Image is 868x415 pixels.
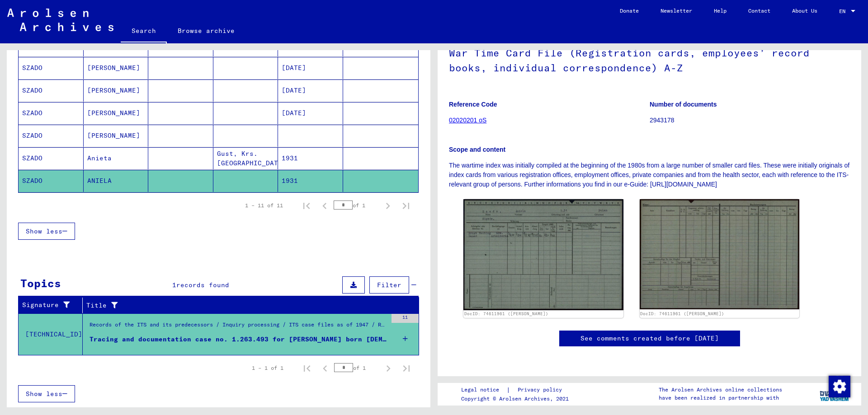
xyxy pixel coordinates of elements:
[19,313,83,355] td: [TECHNICAL_ID]
[18,223,75,240] button: Show less
[19,102,84,124] mat-cell: SZADO
[26,390,62,398] span: Show less
[650,116,850,125] p: 2943178
[580,334,719,343] a: See comments created before [DATE]
[397,359,415,377] button: Last page
[18,385,75,402] button: Show less
[461,385,506,395] a: Legal notice
[839,8,845,14] mat-select-trigger: EN
[334,201,379,210] div: of 1
[463,199,623,310] img: 001.jpg
[252,364,283,372] div: 1 – 1 of 1
[22,298,85,312] div: Signature
[640,311,724,316] a: DocID: 74611961 ([PERSON_NAME])
[90,321,387,333] div: Records of the ITS and its predecessors / Inquiry processing / ITS case files as of 1947 / Reposi...
[19,170,84,192] mat-cell: SZADO
[19,57,84,79] mat-cell: SZADO
[278,57,343,79] mat-cell: [DATE]
[84,79,149,102] mat-cell: [PERSON_NAME]
[278,79,343,102] mat-cell: [DATE]
[377,281,401,289] span: Filter
[316,196,334,214] button: Previous page
[449,146,505,153] b: Scope and content
[7,9,113,31] img: Arolsen_neg.svg
[278,102,343,124] mat-cell: [DATE]
[369,276,409,294] button: Filter
[659,394,782,402] p: have been realized in partnership with
[818,382,852,405] img: yv_logo.png
[392,314,419,323] div: 11
[397,196,415,214] button: Last page
[449,117,486,124] a: 02020201 oS
[86,298,410,312] div: Title
[461,395,573,403] p: Copyright © Arolsen Archives, 2021
[19,125,84,147] mat-cell: SZADO
[278,147,343,169] mat-cell: 1931
[19,147,84,169] mat-cell: SZADO
[121,20,167,43] a: Search
[26,227,62,235] span: Show less
[84,102,149,124] mat-cell: [PERSON_NAME]
[84,147,149,169] mat-cell: Anieta
[461,385,573,395] div: |
[640,199,800,309] img: 002.jpg
[379,359,397,377] button: Next page
[379,196,397,214] button: Next page
[84,125,149,147] mat-cell: [PERSON_NAME]
[464,311,548,316] a: DocID: 74611961 ([PERSON_NAME])
[449,101,497,108] b: Reference Code
[334,364,379,372] div: of 1
[449,32,850,87] h1: War Time Card File (Registration cards, employees’ record books, individual correspondence) A-Z
[22,300,75,310] div: Signature
[298,359,316,377] button: First page
[167,20,245,42] a: Browse archive
[829,376,850,397] img: Zustimmung ändern
[19,79,84,102] mat-cell: SZADO
[316,359,334,377] button: Previous page
[297,196,316,214] button: First page
[84,57,149,79] mat-cell: [PERSON_NAME]
[90,335,387,344] div: Tracing and documentation case no. 1.263.493 for [PERSON_NAME] born [DEMOGRAPHIC_DATA]
[510,385,573,395] a: Privacy policy
[245,201,283,210] div: 1 – 11 of 11
[86,301,401,310] div: Title
[659,386,782,394] p: The Arolsen Archives online collections
[650,101,717,108] b: Number of documents
[449,161,850,189] p: The wartime index was initially compiled at the beginning of the 1980s from a large number of sma...
[20,275,61,291] div: Topics
[176,281,229,289] span: records found
[84,170,149,192] mat-cell: ANIELA
[172,281,176,289] span: 1
[213,147,278,169] mat-cell: Gust, Krs. [GEOGRAPHIC_DATA]
[278,170,343,192] mat-cell: 1931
